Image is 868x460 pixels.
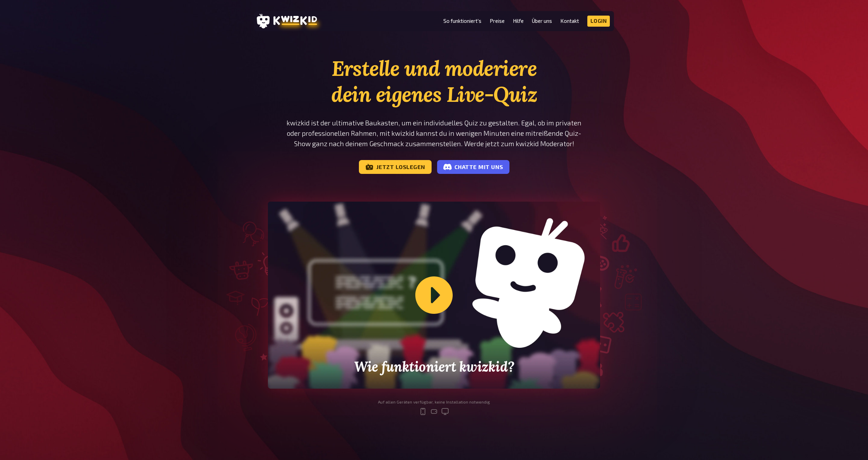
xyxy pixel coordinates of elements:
[532,18,552,24] a: Über uns
[430,407,438,416] svg: tablet
[490,18,505,24] a: Preise
[419,407,427,416] svg: mobile
[334,359,534,375] h2: Wie funktioniert kwizkid?
[268,118,600,149] p: kwizkid ist der ultimative Baukasten, um ein individuelles Quiz zu gestalten. Egal, ob im private...
[359,160,432,174] a: Jetzt loslegen
[587,16,610,27] a: Login
[513,18,524,24] a: Hilfe
[268,55,600,107] h1: Erstelle und moderiere dein eigenes Live-Quiz
[437,160,509,174] a: Chatte mit uns
[378,400,490,405] div: Auf allen Geräten verfügbar, keine Installation notwendig
[443,18,481,24] a: So funktioniert's
[441,407,449,416] svg: desktop
[560,18,579,24] a: Kontakt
